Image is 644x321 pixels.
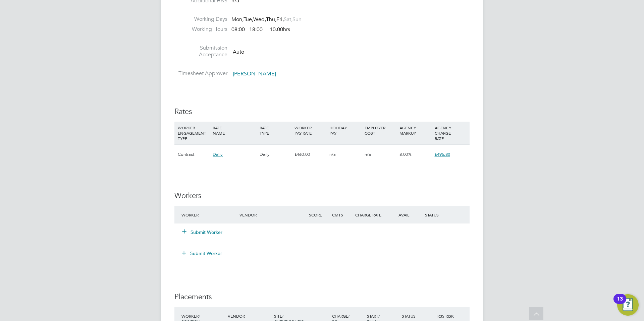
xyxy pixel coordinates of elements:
span: n/a [329,151,336,157]
span: Thu, [266,16,276,23]
div: 08:00 - 18:00 [231,26,290,33]
div: RATE NAME [211,122,258,139]
div: RATE TYPE [258,122,293,139]
label: Working Days [174,16,227,23]
span: Wed, [253,16,266,23]
button: Submit Worker [177,248,227,259]
span: Mon, [231,16,244,23]
span: Tue, [244,16,253,23]
span: Auto [233,48,244,55]
label: Submission Acceptance [174,45,227,59]
div: Contract [176,145,211,164]
div: Daily [258,145,293,164]
button: Submit Worker [182,229,223,236]
span: [PERSON_NAME] [233,70,276,77]
h3: Placements [174,292,470,302]
div: Avail [388,209,423,221]
div: Score [307,209,330,221]
span: Daily [213,151,223,157]
label: Timesheet Approver [174,70,227,77]
div: AGENCY MARKUP [398,122,433,139]
div: EMPLOYER COST [363,122,398,139]
span: 10.00hrs [266,26,290,33]
span: 8.00% [399,151,412,157]
span: n/a [365,151,371,157]
span: £496.80 [435,151,450,157]
div: WORKER PAY RATE [293,122,328,139]
label: Working Hours [174,26,227,33]
div: WORKER ENGAGEMENT TYPE [176,122,211,144]
span: Sun [292,16,302,23]
button: Open Resource Center, 13 new notifications [617,294,639,316]
div: £460.00 [293,145,328,164]
div: 13 [617,299,623,308]
div: Cmts [330,209,354,221]
div: Status [423,209,470,221]
div: HOLIDAY PAY [328,122,363,139]
div: AGENCY CHARGE RATE [433,122,468,144]
div: Vendor [238,209,307,221]
div: Worker [180,209,238,221]
span: Fri, [276,16,284,23]
h3: Workers [174,191,470,201]
div: Charge Rate [354,209,388,221]
h3: Rates [174,107,470,117]
span: Sat, [284,16,292,23]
